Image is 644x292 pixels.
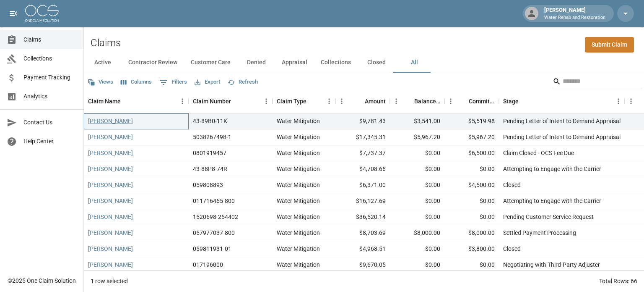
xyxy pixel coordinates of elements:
[193,165,227,173] div: 43-88P8-74R
[469,89,495,113] div: Committed Amount
[390,257,444,273] div: $0.00
[444,241,499,257] div: $3,800.00
[277,149,320,157] div: Water Mitigation
[335,177,390,193] div: $6,371.00
[23,92,77,101] span: Analytics
[553,75,642,90] div: Search
[335,89,390,113] div: Amount
[390,193,444,209] div: $0.00
[88,117,133,125] a: [PERSON_NAME]
[444,177,499,193] div: $4,500.00
[444,95,457,108] button: Menu
[226,76,260,89] button: Refresh
[541,6,609,21] div: [PERSON_NAME]
[176,95,189,108] button: Menu
[444,257,499,273] div: $0.00
[88,213,133,221] a: [PERSON_NAME]
[365,89,386,113] div: Amount
[193,213,238,221] div: 1520698-254402
[335,129,390,145] div: $17,345.31
[277,229,320,237] div: Water Mitigation
[157,76,189,89] button: Show filters
[544,14,605,21] p: Water Rehab and Restoration
[23,54,77,63] span: Collections
[323,95,335,108] button: Menu
[273,89,335,113] div: Claim Type
[335,95,348,108] button: Menu
[192,76,222,89] button: Export
[390,129,444,145] div: $5,967.20
[457,95,469,107] button: Sort
[390,241,444,257] div: $0.00
[193,260,223,269] div: 017196000
[88,89,121,113] div: Claim Name
[277,89,306,113] div: Claim Type
[390,225,444,241] div: $8,000.00
[306,95,318,107] button: Sort
[193,133,231,141] div: 5038267498-1
[503,197,601,205] div: Attempting to Engage with the Carrier
[277,260,320,269] div: Water Mitigation
[444,145,499,161] div: $6,500.00
[519,95,530,107] button: Sort
[277,197,320,205] div: Water Mitigation
[390,95,402,108] button: Menu
[5,5,22,22] button: open drawer
[88,133,133,141] a: [PERSON_NAME]
[335,209,390,225] div: $36,520.14
[184,53,237,73] button: Customer Care
[503,89,519,113] div: Stage
[335,145,390,161] div: $7,737.37
[84,53,122,73] button: Active
[231,95,243,107] button: Sort
[23,35,77,44] span: Claims
[25,5,59,22] img: ocs-logo-white-transparent.png
[275,53,314,73] button: Appraisal
[585,37,634,53] a: Submit Claim
[88,229,133,237] a: [PERSON_NAME]
[335,257,390,273] div: $9,670.05
[314,53,358,73] button: Collections
[395,53,433,73] button: All
[503,245,521,253] div: Closed
[237,53,275,73] button: Denied
[444,113,499,129] div: $5,519.98
[88,181,133,189] a: [PERSON_NAME]
[86,76,115,89] button: Views
[88,149,133,157] a: [PERSON_NAME]
[277,213,320,221] div: Water Mitigation
[414,89,440,113] div: Balance Due
[193,89,231,113] div: Claim Number
[444,209,499,225] div: $0.00
[193,197,235,205] div: 011716465-800
[390,113,444,129] div: $3,541.00
[444,129,499,145] div: $5,967.20
[193,229,235,237] div: 057977037-800
[88,260,133,269] a: [PERSON_NAME]
[277,117,320,125] div: Water Mitigation
[390,177,444,193] div: $0.00
[503,181,521,189] div: Closed
[444,89,499,113] div: Committed Amount
[503,260,600,269] div: Negotiating with Third-Party Adjuster
[353,95,365,107] button: Sort
[189,89,273,113] div: Claim Number
[335,241,390,257] div: $4,968.51
[84,53,644,73] div: dynamic tabs
[23,73,77,82] span: Payment Tracking
[23,137,77,146] span: Help Center
[499,89,625,113] div: Stage
[335,113,390,129] div: $9,781.43
[277,245,320,253] div: Water Mitigation
[444,161,499,177] div: $0.00
[390,145,444,161] div: $0.00
[503,133,621,141] div: Pending Letter of Intent to Demand Appraisal
[390,161,444,177] div: $0.00
[335,225,390,241] div: $8,703.69
[8,276,76,285] div: © 2025 One Claim Solution
[503,149,574,157] div: Claim Closed - OCS Fee Due
[390,89,444,113] div: Balance Due
[122,53,184,73] button: Contractor Review
[119,76,154,89] button: Select columns
[503,213,594,221] div: Pending Customer Service Request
